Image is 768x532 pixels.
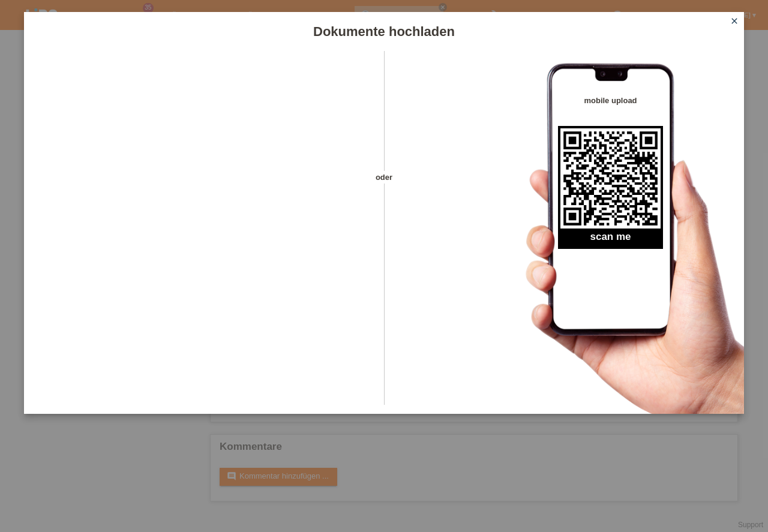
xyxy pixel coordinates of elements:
[363,171,405,184] span: oder
[730,16,739,26] i: close
[558,96,663,105] h4: mobile upload
[42,81,363,381] iframe: Upload
[24,24,744,39] h1: Dokumente hochladen
[727,15,742,29] a: close
[558,231,663,249] h2: scan me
